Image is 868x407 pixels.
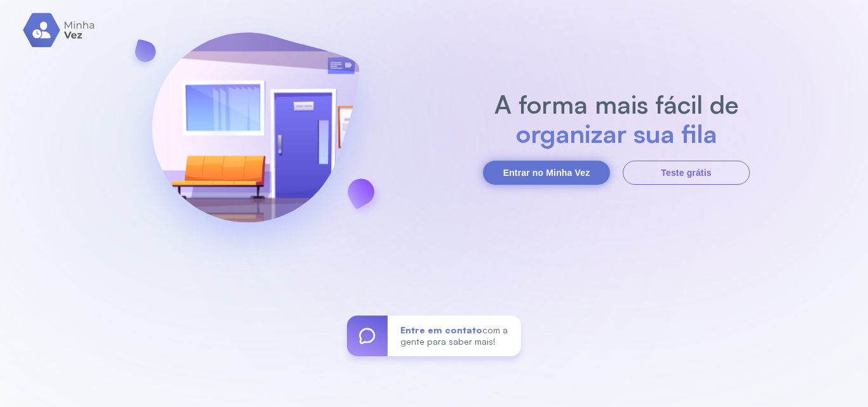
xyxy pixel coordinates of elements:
img: logo.svg [23,13,96,48]
button: Teste grátis [623,161,750,185]
button: Entrar no Minha Vez [483,161,610,185]
h2: A forma mais fácil de [488,90,745,119]
span: Entre em contato [400,324,482,335]
a: Entre em contatocom a gente para saber mais! [347,316,521,356]
div: com a gente para saber mais! [388,316,521,356]
h2: organizar sua fila [488,119,745,148]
